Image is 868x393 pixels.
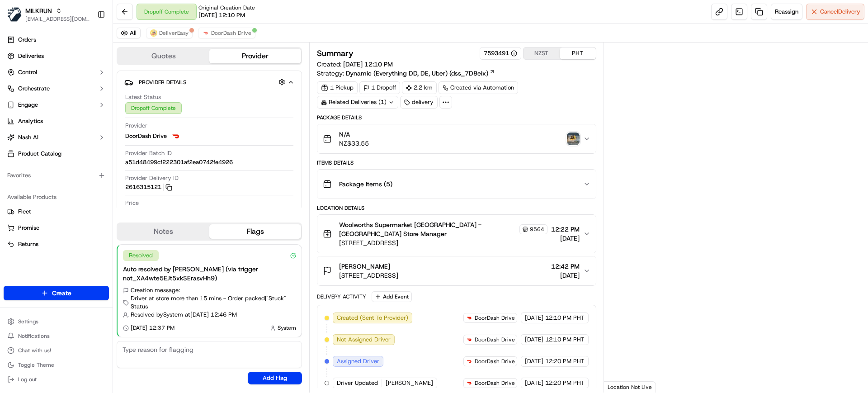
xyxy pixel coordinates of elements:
a: Product Catalog [4,147,109,161]
div: Resolved [123,250,159,261]
span: DoorDash Drive [475,314,515,322]
span: Cancel Delivery [820,8,860,16]
span: [DATE] 12:10 PM [343,60,393,68]
button: photo_proof_of_delivery image [567,133,580,145]
div: Location Details [317,204,596,212]
button: Log out [4,373,109,386]
span: [DATE] 12:10 PM [198,11,245,19]
a: Promise [7,224,105,232]
span: Driver at store more than 15 mins - Order packed | "Stuck" Status [131,294,296,311]
h3: Summary [317,49,354,57]
img: doordash_logo_v2.png [466,314,473,322]
span: Provider Delivery ID [125,174,179,182]
span: [DATE] [525,357,543,365]
a: Returns [7,240,105,248]
span: DeliverEasy [159,29,189,37]
button: [EMAIL_ADDRESS][DOMAIN_NAME] [25,15,90,23]
span: [DATE] [525,379,543,387]
span: DoorDash Drive [475,358,515,365]
span: Analytics [18,117,43,125]
span: System [278,324,296,331]
img: doordash_logo_v2.png [170,131,181,142]
span: Not Assigned Driver [337,336,391,344]
button: Create [4,286,109,300]
span: DoorDash Drive [475,379,515,387]
span: 12:20 PM PHT [545,379,585,387]
button: Fleet [4,204,109,219]
span: Engage [18,101,38,109]
a: Orders [4,33,109,47]
span: N/A [339,130,369,139]
button: Notes [118,224,209,239]
span: Created: [317,60,393,69]
button: MILKRUN [25,6,52,15]
span: Toggle Theme [18,361,54,369]
button: 7593491 [484,49,517,57]
div: Items Details [317,159,596,166]
div: 1 Dropoff [359,81,400,94]
span: Creation message: [131,286,180,294]
span: Provider [125,122,147,130]
img: doordash_logo_v2.png [202,29,209,37]
a: Dynamic (Everything DD, DE, Uber) (dss_7D8eix) [346,69,495,78]
button: N/ANZ$33.55photo_proof_of_delivery image [317,124,595,153]
button: Add Event [372,291,412,302]
span: Woolworths Supermarket [GEOGRAPHIC_DATA] - [GEOGRAPHIC_DATA] Store Manager [339,220,517,238]
span: DoorDash Drive [125,132,167,140]
span: 12:20 PM PHT [545,357,585,365]
div: Available Products [4,190,109,204]
span: Provider Details [139,79,186,86]
span: Notifications [18,332,50,340]
span: Assigned Driver [337,357,379,365]
img: doordash_logo_v2.png [466,336,473,343]
div: Package Details [317,114,596,121]
a: Deliveries [4,49,109,63]
span: DoorDash Drive [211,29,251,37]
span: Price [125,199,139,207]
button: Woolworths Supermarket [GEOGRAPHIC_DATA] - [GEOGRAPHIC_DATA] Store Manager9564[STREET_ADDRESS]12:... [317,215,595,253]
button: Nash AI [4,130,109,145]
span: [DATE] [551,271,580,280]
span: [DATE] 12:37 PM [131,324,175,331]
div: Created via Automation [439,81,518,94]
span: Driver Updated [337,379,378,387]
button: Engage [4,98,109,112]
span: [STREET_ADDRESS] [339,238,547,247]
button: Chat with us! [4,344,109,357]
div: delivery [400,96,438,109]
div: Related Deliveries (1) [317,96,398,109]
div: Favorites [4,168,109,183]
img: delivereasy_logo.png [150,29,157,37]
button: Orchestrate [4,81,109,96]
span: Create [52,289,71,298]
span: Chat with us! [18,347,51,354]
img: doordash_logo_v2.png [466,358,473,365]
button: Toggle Theme [4,359,109,371]
span: Log out [18,376,37,383]
span: 12:10 PM PHT [545,336,585,344]
span: Returns [18,240,38,248]
span: a51d48499cf222301af2ea0742fe4926 [125,158,233,166]
button: Provider [209,49,301,63]
span: [DATE] [525,336,543,344]
div: 1 Pickup [317,81,358,94]
span: 12:42 PM [551,262,580,271]
span: Original Creation Date [198,4,255,11]
button: Promise [4,221,109,235]
img: doordash_logo_v2.png [466,379,473,387]
div: 2.2 km [402,81,437,94]
span: 12:10 PM PHT [545,314,585,322]
button: MILKRUNMILKRUN[EMAIL_ADDRESS][DOMAIN_NAME] [4,4,94,25]
button: Control [4,65,109,80]
button: Provider Details [124,75,294,90]
span: Reassign [775,8,798,16]
span: Fleet [18,208,31,216]
span: Package Items ( 5 ) [339,180,392,189]
img: MILKRUN [7,7,22,22]
span: Deliveries [18,52,44,60]
span: Promise [18,224,39,232]
button: 2616315121 [125,183,172,191]
span: Created (Sent To Provider) [337,314,408,322]
span: 12:22 PM [551,225,580,234]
